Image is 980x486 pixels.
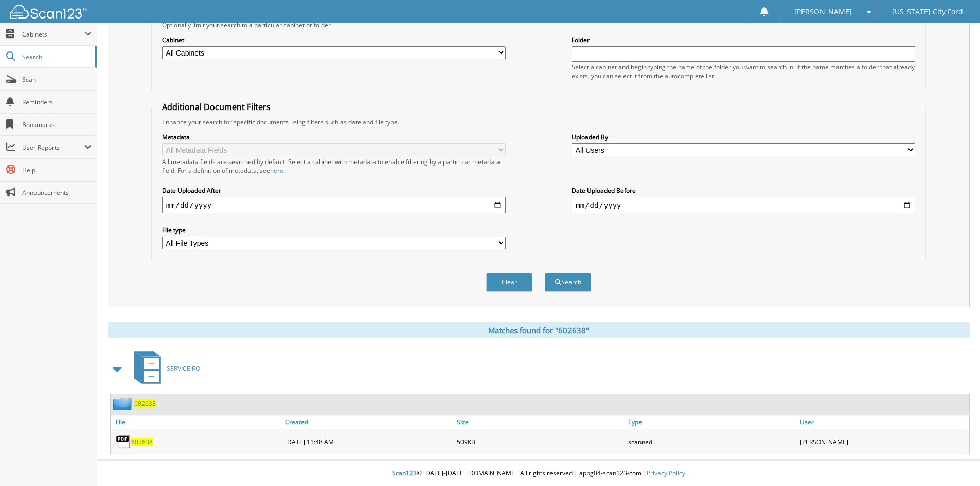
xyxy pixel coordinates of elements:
div: [DATE] 11:48 AM [282,431,454,452]
label: Date Uploaded After [162,186,506,195]
input: end [572,197,915,213]
div: Optionally limit your search to a particular cabinet or folder [157,21,920,29]
button: Search [545,273,591,292]
img: folder2.png [113,397,134,410]
iframe: Chat Widget [929,437,980,486]
span: User Reports [22,143,84,152]
div: Select a cabinet and begin typing the name of the folder you want to search in. If the name match... [572,63,915,80]
span: [PERSON_NAME] [794,9,852,15]
label: Cabinet [162,35,506,44]
span: Scan123 [392,469,417,477]
span: Cabinets [22,30,84,39]
a: here [270,166,283,175]
a: 602638 [131,438,153,446]
div: All metadata fields are searched by default. Select a cabinet with metadata to enable filtering b... [162,157,506,175]
span: Announcements [22,188,92,197]
span: Reminders [22,98,92,106]
a: Created [282,415,454,429]
img: scan123-logo-white.svg [10,5,87,19]
span: Search [22,52,90,61]
button: Clear [486,273,532,292]
a: Type [626,415,797,429]
div: [PERSON_NAME] [797,431,969,452]
a: Size [454,415,626,429]
div: Matches found for "602638" [108,322,970,338]
span: SERVICE RO [167,364,200,373]
span: Bookmarks [22,120,92,129]
a: User [797,415,969,429]
a: 602638 [134,399,156,408]
label: File type [162,226,506,235]
a: SERVICE RO [128,348,200,389]
span: [US_STATE] City Ford [892,9,963,15]
div: © [DATE]-[DATE] [DOMAIN_NAME]. All rights reserved | appg04-scan123-com | [97,461,980,486]
label: Folder [572,35,915,44]
span: Scan [22,75,92,84]
a: File [111,415,282,429]
legend: Additional Document Filters [157,101,276,113]
div: scanned [626,431,797,452]
div: Enhance your search for specific documents using filters such as date and file type. [157,118,920,127]
img: PDF.png [116,434,131,449]
label: Metadata [162,133,506,141]
input: start [162,197,506,213]
a: Privacy Policy [647,469,685,477]
label: Date Uploaded Before [572,186,915,195]
span: Help [22,166,92,174]
div: 509KB [454,431,626,452]
label: Uploaded By [572,133,915,141]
